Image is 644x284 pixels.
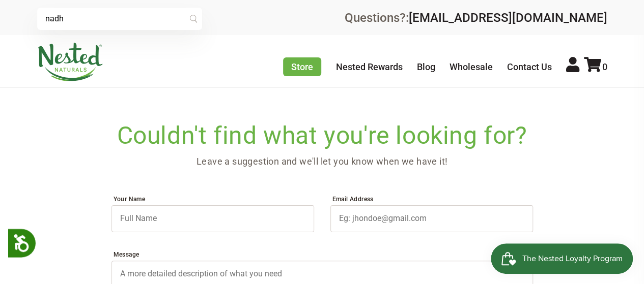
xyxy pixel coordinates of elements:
[450,61,493,72] a: Wholesale
[111,193,314,205] label: Your Name
[111,205,314,232] input: Full Name
[52,154,592,169] p: Leave a suggestion and we'll let you know when we have it!
[283,57,321,76] a: Store
[491,243,634,274] iframe: Button to open loyalty program pop-up
[417,61,435,72] a: Blog
[52,124,592,147] h2: Couldn't find what you're looking for?
[37,43,103,81] img: Nested Naturals
[345,12,607,24] div: Questions?:
[584,61,607,72] a: 0
[111,248,533,261] label: Message
[602,61,607,72] span: 0
[409,11,607,25] a: [EMAIL_ADDRESS][DOMAIN_NAME]
[507,61,552,72] a: Contact Us
[330,193,533,205] label: Email Address
[336,61,403,72] a: Nested Rewards
[37,8,202,30] input: Try "Sleeping"
[330,205,533,232] input: Eg: jhondoe@gmail.com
